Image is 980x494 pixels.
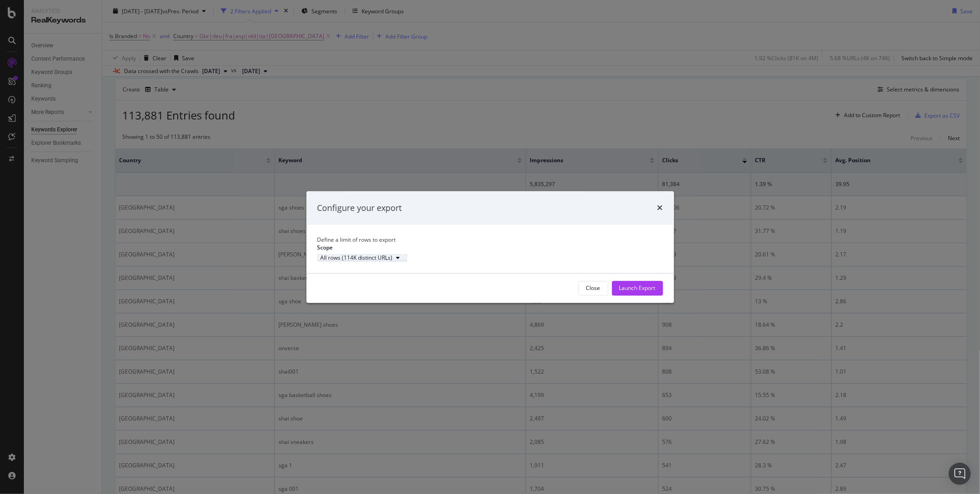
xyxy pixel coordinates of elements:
[317,255,407,262] button: All rows (114K distinct URLs)
[321,256,393,261] div: All rows (114K distinct URLs)
[657,202,663,214] div: times
[317,202,402,214] div: Configure your export
[612,281,663,295] button: Launch Export
[317,236,663,244] div: Define a limit of rows to export
[949,463,971,485] div: Open Intercom Messenger
[317,244,333,252] label: Scope
[619,284,656,292] div: Launch Export
[586,284,600,292] div: Close
[306,191,674,303] div: modal
[578,281,608,295] button: Close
